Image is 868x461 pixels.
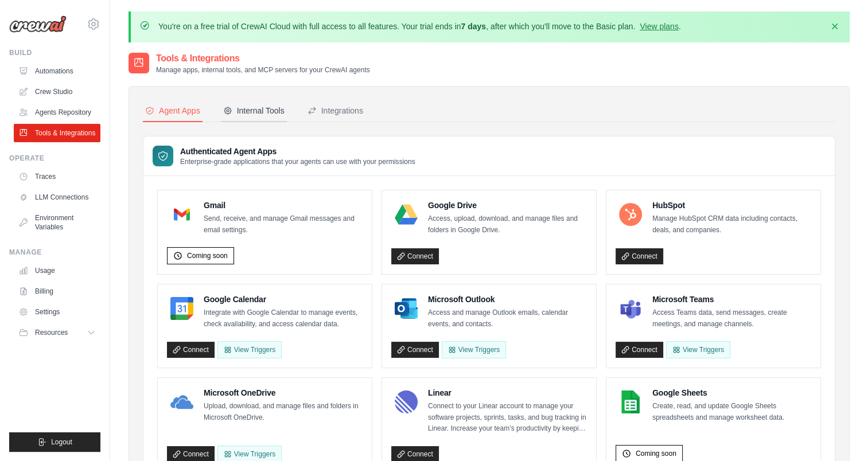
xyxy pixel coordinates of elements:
[442,341,506,358] : View Triggers
[14,167,100,186] a: Traces
[180,146,415,157] h3: Authenticated Agent Apps
[428,294,587,305] h4: Microsoft Outlook
[204,307,363,330] p: Integrate with Google Calendar to manage events, check availability, and access calendar data.
[428,401,587,435] p: Connect to your Linear account to manage your software projects, sprints, tasks, and bug tracking...
[9,248,100,257] div: Manage
[9,432,100,452] button: Logout
[395,203,418,226] img: Google Drive Logo
[14,83,100,101] a: Crew Studio
[652,213,811,236] p: Manage HubSpot CRM data including contacts, deals, and companies.
[51,437,72,447] span: Logout
[652,307,811,330] p: Access Teams data, send messages, create meetings, and manage channels.
[652,401,811,423] p: Create, read, and update Google Sheets spreadsheets and manage worksheet data.
[14,303,100,321] a: Settings
[156,65,370,75] p: Manage apps, internal tools, and MCP servers for your CrewAI agents
[9,15,67,33] img: Logo
[221,100,287,122] button: Internal Tools
[428,213,587,236] p: Access, upload, download, and manage files and folders in Google Drive.
[14,261,100,280] a: Usage
[170,390,193,413] img: Microsoft OneDrive Logo
[204,294,363,305] h4: Google Calendar
[395,297,418,320] img: Microsoft Outlook Logo
[616,248,663,264] a: Connect
[428,387,587,399] h4: Linear
[652,294,811,305] h4: Microsoft Teams
[619,390,642,413] img: Google Sheets Logo
[223,105,285,116] div: Internal Tools
[170,297,193,320] img: Google Calendar Logo
[14,124,100,142] a: Tools & Integrations
[187,251,228,260] span: Coming soon
[204,200,363,211] h4: Gmail
[35,328,68,337] span: Resources
[652,200,811,211] h4: HubSpot
[391,342,439,358] a: Connect
[14,62,100,80] a: Automations
[395,390,418,413] img: Linear Logo
[652,387,811,399] h4: Google Sheets
[143,100,203,122] button: Agent Apps
[428,200,587,211] h4: Google Drive
[14,209,100,236] a: Environment Variables
[619,297,642,320] img: Microsoft Teams Logo
[14,323,100,342] button: Resources
[305,100,365,122] button: Integrations
[14,188,100,206] a: LLM Connections
[204,213,363,236] p: Send, receive, and manage Gmail messages and email settings.
[217,341,282,358] button: View Triggers
[9,154,100,163] div: Operate
[14,103,100,122] a: Agents Repository
[167,342,215,358] a: Connect
[308,105,363,116] div: Integrations
[170,203,193,226] img: Gmail Logo
[428,307,587,330] p: Access and manage Outlook emails, calendar events, and contacts.
[636,449,676,458] span: Coming soon
[461,22,486,31] strong: 7 days
[14,282,100,300] a: Billing
[204,387,363,399] h4: Microsoft OneDrive
[180,157,415,166] p: Enterprise-grade applications that your agents can use with your permissions
[666,341,730,358] : View Triggers
[145,105,200,116] div: Agent Apps
[9,48,100,57] div: Build
[158,21,681,32] p: You're on a free trial of CrewAI Cloud with full access to all features. Your trial ends in , aft...
[391,248,439,264] a: Connect
[619,203,642,226] img: HubSpot Logo
[204,401,363,423] p: Upload, download, and manage files and folders in Microsoft OneDrive.
[616,342,663,358] a: Connect
[640,22,678,31] a: View plans
[156,52,370,65] h2: Tools & Integrations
